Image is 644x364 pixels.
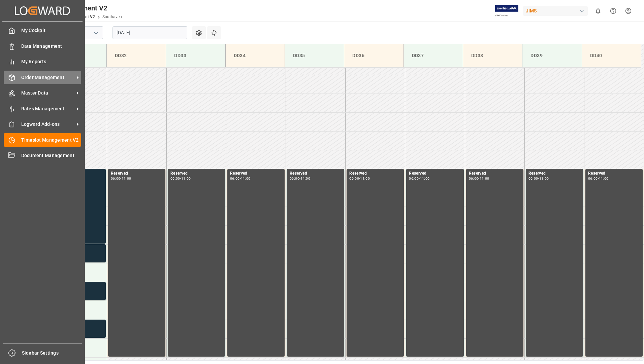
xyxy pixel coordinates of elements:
[180,177,181,180] div: -
[230,177,240,180] div: 06:00
[4,39,81,52] a: Data Management
[538,177,539,180] div: -
[120,177,121,180] div: -
[349,170,401,177] div: Reserved
[299,177,300,180] div: -
[523,6,588,16] div: JIMS
[300,177,310,180] div: 11:00
[111,170,163,177] div: Reserved
[181,177,191,180] div: 11:00
[21,74,74,81] span: Order Management
[606,3,621,19] button: Help Center
[4,55,81,68] a: My Reports
[419,177,420,180] div: -
[4,149,81,162] a: Document Management
[528,170,580,177] div: Reserved
[349,177,359,180] div: 06:00
[360,177,370,180] div: 11:00
[21,121,74,128] span: Logward Add-ons
[478,177,479,180] div: -
[409,170,461,177] div: Reserved
[469,170,521,177] div: Reserved
[240,177,241,180] div: -
[588,170,640,177] div: Reserved
[122,177,131,180] div: 11:00
[21,105,74,112] span: Rates Management
[528,49,576,62] div: DD39
[599,177,609,180] div: 11:00
[290,170,342,177] div: Reserved
[170,170,222,177] div: Reserved
[359,177,360,180] div: -
[21,152,82,159] span: Document Management
[528,177,538,180] div: 06:00
[523,4,590,17] button: JIMS
[290,177,299,180] div: 06:00
[539,177,549,180] div: 11:00
[230,170,282,177] div: Reserved
[22,350,82,357] span: Sidebar Settings
[590,3,606,19] button: show 0 new notifications
[588,177,598,180] div: 06:00
[171,49,220,62] div: DD33
[469,49,517,62] div: DD38
[4,133,81,146] a: Timeslot Management V2
[409,49,457,62] div: DD37
[290,49,339,62] div: DD35
[420,177,430,180] div: 11:00
[112,49,160,62] div: DD32
[231,49,279,62] div: DD34
[21,43,82,50] span: Data Management
[112,26,187,39] input: DD-MM-YYYY
[241,177,251,180] div: 11:00
[350,49,398,62] div: DD36
[91,28,101,38] button: open menu
[21,58,82,65] span: My Reports
[480,177,489,180] div: 11:00
[4,24,81,37] a: My Cockpit
[587,49,636,62] div: DD40
[469,177,479,180] div: 06:00
[111,177,121,180] div: 06:00
[495,5,518,17] img: Exertis%20JAM%20-%20Email%20Logo.jpg_1722504956.jpg
[598,177,599,180] div: -
[21,27,82,34] span: My Cockpit
[409,177,419,180] div: 06:00
[21,137,82,144] span: Timeslot Management V2
[21,89,74,97] span: Master Data
[170,177,180,180] div: 06:00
